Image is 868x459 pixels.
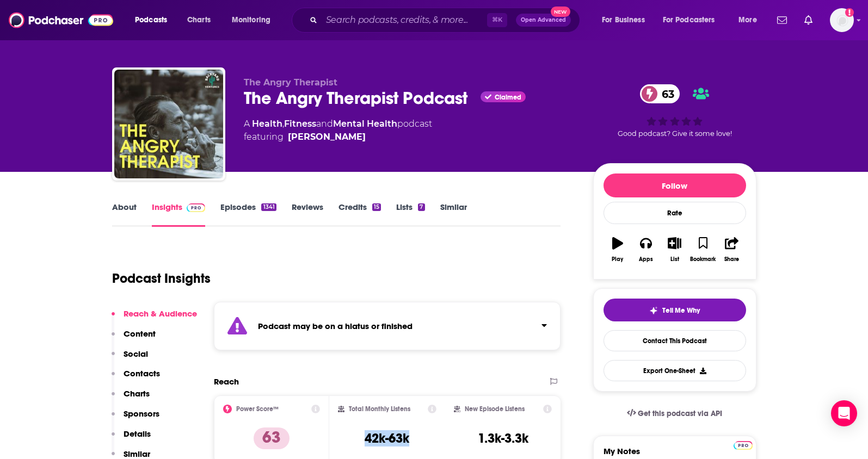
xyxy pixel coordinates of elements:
span: New [551,7,570,17]
button: open menu [731,11,771,29]
button: tell me why sparkleTell Me Why [604,299,746,321]
div: 15 [372,203,381,211]
a: Episodes1341 [220,202,276,227]
span: The Angry Therapist [244,77,337,88]
button: Open AdvancedNew [516,14,571,27]
span: Podcasts [135,13,167,28]
a: Get this podcast via API [618,400,731,427]
input: Search podcasts, credits, & more... [322,11,487,29]
span: Charts [187,13,211,28]
svg: Add a profile image [845,8,854,17]
a: Health [252,119,282,129]
img: Podchaser - Follow, Share and Rate Podcasts [9,10,113,30]
span: 63 [651,84,680,103]
button: Share [717,230,746,269]
strong: Podcast may be on a hiatus or finished [258,321,413,331]
p: 63 [254,427,290,449]
h1: Podcast Insights [112,270,211,287]
h2: Total Monthly Listens [349,405,410,413]
div: Play [612,256,623,263]
div: 1341 [261,203,276,211]
h2: Reach [214,376,239,387]
a: Show notifications dropdown [773,11,791,29]
div: List [670,256,679,263]
p: Social [124,349,148,359]
button: Reach & Audience [112,308,197,328]
a: John Kim [288,131,366,144]
span: Logged in as kochristina [830,8,854,32]
button: open menu [127,11,181,29]
span: featuring [244,131,432,144]
a: Fitness [284,119,316,129]
a: Contact This Podcast [604,330,746,351]
span: , [282,119,284,129]
a: Credits15 [338,202,381,227]
a: Show notifications dropdown [800,11,817,29]
span: and [316,119,333,129]
a: Lists7 [396,202,424,227]
a: Pro website [734,439,753,450]
span: Open Advanced [521,17,566,23]
button: Details [112,429,151,449]
button: open menu [224,11,285,29]
div: Open Intercom Messenger [831,400,857,426]
section: Click to expand status details [214,302,561,350]
a: 63 [640,84,680,103]
img: User Profile [830,8,854,32]
div: 7 [418,203,424,211]
p: Reach & Audience [124,308,197,319]
div: Share [724,256,739,263]
p: Content [124,328,156,339]
button: List [660,230,688,269]
span: Monitoring [232,13,270,28]
button: Apps [632,230,660,269]
button: Content [112,328,156,349]
a: InsightsPodchaser Pro [152,202,206,227]
a: Reviews [292,202,323,227]
button: Follow [604,173,746,197]
div: Bookmark [690,256,716,263]
div: Rate [604,202,746,224]
button: open menu [594,11,658,29]
img: The Angry Therapist Podcast [114,70,223,178]
p: Details [124,429,151,439]
p: Sponsors [124,408,159,419]
div: 63Good podcast? Give it some love! [593,77,756,145]
button: Show profile menu [830,8,854,32]
a: About [112,202,137,227]
p: Similar [124,449,150,459]
span: Tell Me Why [662,306,700,315]
span: For Podcasters [663,13,715,28]
button: Charts [112,388,150,408]
span: ⌘ K [487,13,507,27]
span: For Business [602,13,645,28]
button: Play [604,230,632,269]
div: Search podcasts, credits, & more... [302,8,590,33]
span: Get this podcast via API [638,409,722,418]
h2: New Episode Listens [465,405,525,413]
a: Mental Health [333,119,397,129]
button: Bookmark [689,230,717,269]
button: open menu [656,11,731,29]
img: tell me why sparkle [649,306,658,315]
span: Claimed [495,95,521,100]
button: Sponsors [112,408,159,429]
a: Charts [180,11,217,29]
button: Export One-Sheet [604,360,746,381]
div: A podcast [244,117,432,144]
p: Contacts [124,368,160,379]
h3: 1.3k-3.3k [478,430,528,446]
button: Social [112,349,148,369]
p: Charts [124,388,150,399]
a: Similar [440,202,467,227]
div: Apps [639,256,653,263]
span: More [738,13,757,28]
h3: 42k-63k [365,430,409,446]
h2: Power Score™ [236,405,279,413]
button: Contacts [112,368,160,388]
span: Good podcast? Give it some love! [618,129,732,138]
img: Podchaser Pro [734,441,753,450]
img: Podchaser Pro [187,203,206,212]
